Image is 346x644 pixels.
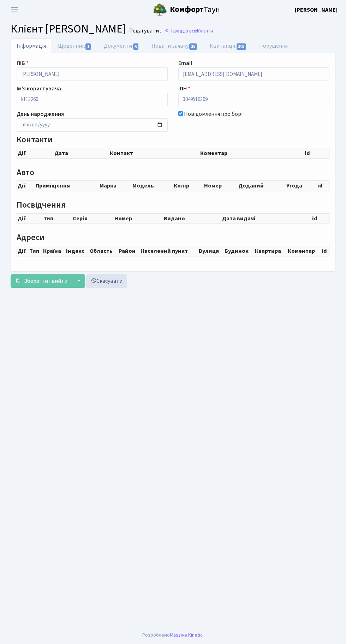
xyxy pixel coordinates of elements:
[72,213,114,223] th: Серія
[170,4,204,15] b: Комфорт
[295,6,338,14] a: [PERSON_NAME]
[287,246,321,256] th: Коментар
[42,246,66,256] th: Країна
[17,213,43,223] th: Дії
[114,213,163,223] th: Номер
[203,181,238,191] th: Номер
[98,38,145,53] a: Документи
[189,43,197,50] span: 15
[54,148,109,158] th: Дата
[170,4,220,16] span: Таун
[253,38,294,53] a: Порушення
[6,4,23,16] button: Переключити навігацію
[238,181,286,191] th: Доданий
[52,38,98,53] a: Щоденник
[17,135,53,145] label: Контакти
[286,181,317,191] th: Угода
[24,277,67,285] span: Зберегти і вийти
[43,213,72,223] th: Тип
[17,168,34,178] label: Авто
[132,181,173,191] th: Модель
[133,43,139,50] span: 6
[17,84,61,93] label: Ім'я користувача
[170,631,203,639] a: Massive Kinetic
[17,181,35,191] th: Дії
[221,213,311,223] th: Дата видачі
[17,246,29,256] th: Дії
[295,6,338,14] b: [PERSON_NAME]
[165,28,213,34] a: Назад до всіхКлієнти
[254,246,287,256] th: Квартира
[11,21,126,37] span: Клієнт [PERSON_NAME]
[199,148,304,158] th: Коментар
[163,213,221,223] th: Видано
[35,181,99,191] th: Приміщення
[304,148,329,158] th: id
[118,246,140,256] th: Район
[29,246,42,256] th: Тип
[178,84,190,93] label: ІПН
[140,246,198,256] th: Населений пункт
[109,148,199,158] th: Контакт
[17,148,54,158] th: Дії
[142,631,204,639] div: Розроблено .
[85,43,91,50] span: 1
[11,38,52,53] a: Інформація
[311,213,329,223] th: id
[86,274,127,288] a: Скасувати
[321,246,329,256] th: id
[99,181,132,191] th: Марка
[89,246,118,256] th: Область
[178,59,192,67] label: Email
[128,28,161,34] small: Редагувати .
[153,3,167,17] img: logo.png
[224,246,254,256] th: Будинок
[204,38,253,53] a: Квитанції
[317,181,329,191] th: id
[17,110,64,118] label: День народження
[237,43,246,50] span: 203
[197,28,213,34] span: Клієнти
[145,38,204,53] a: Подати заявку
[11,274,72,288] button: Зберегти і вийти
[198,246,224,256] th: Вулиця
[17,59,29,67] label: ПІБ
[17,233,44,243] label: Адреси
[184,110,244,118] label: Повідомлення про борг
[65,246,89,256] th: Індекс
[17,200,66,210] label: Посвідчення
[173,181,203,191] th: Колір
